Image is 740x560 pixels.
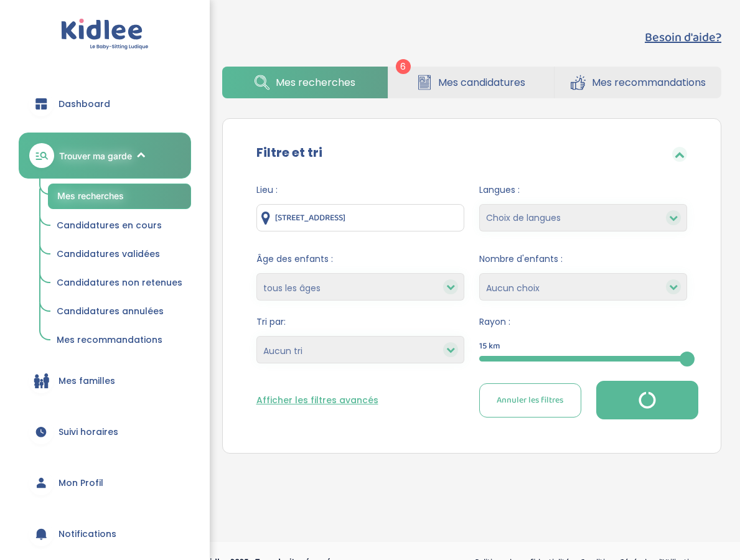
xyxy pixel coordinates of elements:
[256,143,322,162] label: Filtre et tri
[19,82,191,126] a: Dashboard
[479,340,500,353] span: 15 km
[59,149,132,162] span: Trouver ma garde
[479,184,687,197] span: Langues :
[48,214,191,238] a: Candidatures en cours
[48,271,191,295] a: Candidatures non retenues
[592,75,706,90] span: Mes recommandations
[48,184,191,209] a: Mes recherches
[19,511,191,556] a: Notifications
[48,243,191,266] a: Candidatures validées
[57,305,164,317] span: Candidatures annulées
[59,528,116,541] span: Notifications
[57,276,182,289] span: Candidatures non retenues
[479,253,687,266] span: Nombre d'enfants :
[645,28,721,47] button: Besoin d'aide?
[48,300,191,324] a: Candidatures annulées
[61,19,149,50] img: logo.svg
[276,75,355,90] span: Mes recherches
[256,253,464,266] span: Âge des enfants :
[48,329,191,352] a: Mes recommandations
[57,190,124,201] span: Mes recherches
[256,394,378,407] button: Afficher les filtres avancés
[19,409,191,454] a: Suivi horaires
[256,184,464,197] span: Lieu :
[479,315,687,329] span: Rayon :
[59,477,103,490] span: Mon Profil
[57,334,162,346] span: Mes recommandations
[388,67,554,98] a: Mes candidatures
[555,67,721,98] a: Mes recommandations
[57,219,162,231] span: Candidatures en cours
[19,133,191,179] a: Trouver ma garde
[438,75,525,90] span: Mes candidatures
[222,67,388,98] a: Mes recherches
[19,460,191,505] a: Mon Profil
[57,248,160,260] span: Candidatures validées
[59,426,118,439] span: Suivi horaires
[256,204,464,231] input: Ville ou code postale
[256,315,464,329] span: Tri par:
[59,375,115,388] span: Mes familles
[479,383,581,418] button: Annuler les filtres
[19,358,191,403] a: Mes familles
[497,394,563,407] span: Annuler les filtres
[396,59,411,74] span: 6
[59,98,110,111] span: Dashboard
